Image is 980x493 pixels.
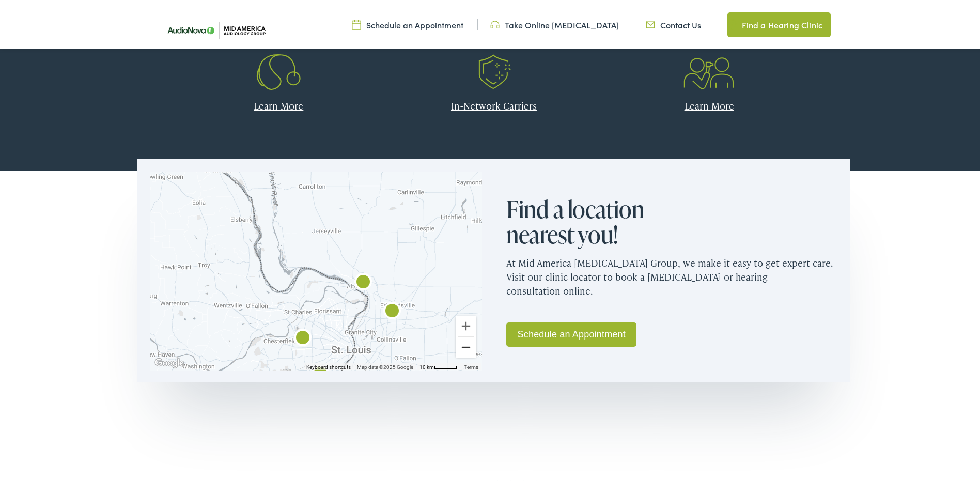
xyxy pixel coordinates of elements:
[347,265,380,298] div: AudioNova
[357,362,413,368] span: Map data ©2025 Google
[304,357,337,390] div: AudioNova
[451,97,537,110] a: In-Network Carriers
[352,17,361,28] img: utility icon
[179,14,379,76] a: Leading Technology
[352,17,463,28] a: Schedule an Appointment
[286,320,319,353] div: AudioNova
[506,194,672,245] h2: Find a location nearest you!
[490,17,500,28] img: utility icon
[254,97,303,110] a: Learn More
[456,314,476,334] button: Zoom in
[685,97,734,110] a: Learn More
[416,361,461,368] button: Map Scale: 10 km per 42 pixels
[376,294,409,327] div: AudioNova
[646,17,655,28] img: utility icon
[506,320,636,345] a: Schedule an Appointment
[464,362,478,368] a: Terms
[506,245,838,304] p: At Mid America [MEDICAL_DATA] Group, we make it easy to get expert care. Visit our clinic locator...
[609,14,809,76] a: Patient Care
[727,17,737,29] img: utility icon
[456,335,476,356] button: Zoom out
[152,355,186,368] a: Open this area in Google Maps (opens a new window)
[727,10,831,35] a: Find a Hearing Clinic
[394,14,594,76] a: Insurance Accepted
[419,362,434,368] span: 10 km
[152,355,186,368] img: Google
[490,17,619,28] a: Take Online [MEDICAL_DATA]
[646,17,701,28] a: Contact Us
[306,362,351,369] button: Keyboard shortcuts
